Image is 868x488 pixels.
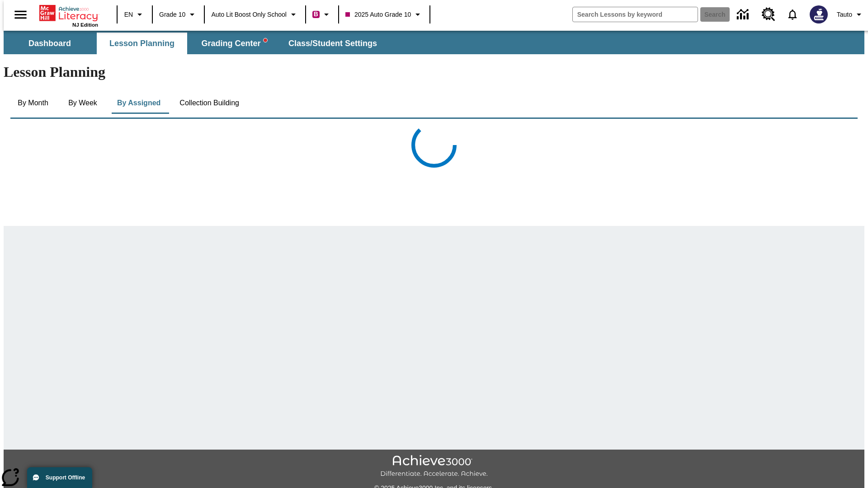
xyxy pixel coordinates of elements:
[189,33,279,54] button: Grading Center
[28,38,71,49] span: Dashboard
[124,10,133,19] span: EN
[833,6,868,23] button: Profile/Settings
[810,5,828,23] img: Avatar
[7,1,34,28] button: Open side menu
[60,92,105,114] button: By Week
[4,31,864,54] div: SubNavbar
[156,6,201,23] button: Grade: Grade 10, Select a grade
[120,6,149,23] button: Language: EN, Select a language
[731,2,756,27] a: Data Center
[380,455,488,478] img: Achieve3000 Differentiate Accelerate Achieve
[309,6,335,23] button: Boost Class color is violet red. Change class color
[10,92,56,114] button: By Month
[804,3,833,26] button: Select a new avatar
[97,33,187,54] button: Lesson Planning
[159,10,185,19] span: Grade 10
[345,10,411,19] span: 2025 Auto Grade 10
[208,6,302,23] button: School: Auto Lit Boost only School, Select your school
[109,38,175,49] span: Lesson Planning
[4,33,385,54] div: SubNavbar
[5,33,95,54] button: Dashboard
[39,3,98,28] div: Home
[288,38,377,49] span: Class/Student Settings
[172,92,246,114] button: Collection Building
[756,2,781,27] a: Resource Center, Will open in new tab
[39,4,98,22] a: Home
[72,22,98,28] span: NJ Edition
[27,467,92,488] button: Support Offline
[781,3,804,26] a: Notifications
[837,10,852,19] span: Tauto
[110,92,168,114] button: By Assigned
[201,38,267,49] span: Grading Center
[573,7,698,22] input: search field
[46,474,85,481] span: Support Offline
[264,38,267,42] svg: writing assistant alert
[4,64,864,80] h1: Lesson Planning
[342,6,427,23] button: Class: 2025 Auto Grade 10, Select your class
[314,9,318,20] span: B
[211,10,287,19] span: Auto Lit Boost only School
[281,33,384,54] button: Class/Student Settings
